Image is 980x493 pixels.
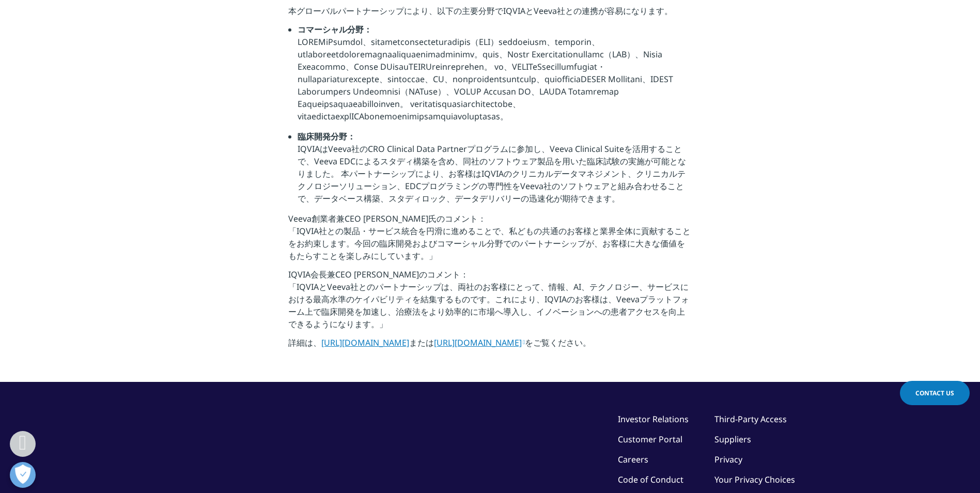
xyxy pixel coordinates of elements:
[288,336,692,356] p: 詳細は、 または をご覧ください。
[618,474,683,485] a: Code of Conduct
[714,474,795,485] a: Your Privacy Choices
[298,130,692,212] li: IQVIAはVeeva社のCRO Clinical Data Partnerプログラムに参加し、Veeva Clinical Suiteを活用することで、Veeva EDCによるスタディ構築を含...
[714,434,751,445] a: Suppliers
[10,462,36,488] button: 優先設定センターを開く
[298,131,355,142] strong: 臨床開発分野：
[618,413,689,425] a: Investor Relations
[288,5,692,23] p: 本グローバルパートナーシップにより、以下の主要分野でIQVIAとVeeva社との連携が容易になります。
[298,24,372,35] strong: コマーシャル分野：
[434,337,525,348] a: [URL][DOMAIN_NAME]
[321,337,409,348] a: [URL][DOMAIN_NAME]
[298,23,692,130] li: LOREMiPsumdol、sitametconsecteturadipis（ELI）seddoeiusm、temporin、utlaboreetdoloremagnaaliquaenimadm...
[288,212,692,268] p: Veeva創業者兼CEO [PERSON_NAME]氏のコメント： 「IQVIA社との製品・サービス統合を円滑に進めることで、私どもの共通のお客様と業界全体に貢献することをお約束します。今回の臨...
[618,434,682,445] a: Customer Portal
[714,413,787,425] a: Third-Party Access
[915,389,954,397] span: Contact Us
[288,268,692,336] p: IQVIA会長兼CEO [PERSON_NAME]のコメント： 「IQVIAとVeeva社とのパートナーシップは、両社のお客様にとって、情報、AI、テクノロジー、サービスにおける最高水準のケイパ...
[714,454,742,465] a: Privacy
[900,381,970,405] a: Contact Us
[618,454,648,465] a: Careers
